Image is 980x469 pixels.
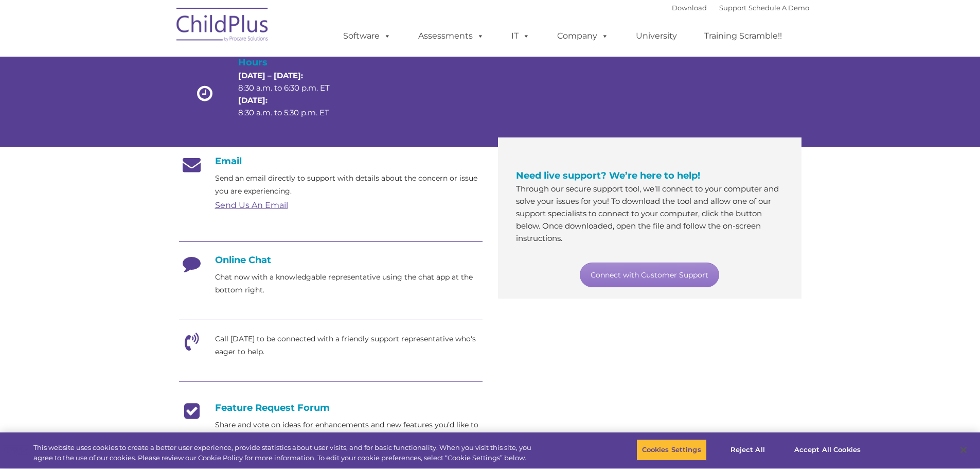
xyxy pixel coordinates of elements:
[408,26,494,46] a: Assessments
[636,439,707,461] button: Cookies Settings
[580,263,719,287] a: Connect with Customer Support
[179,254,483,266] h4: Online Chat
[215,333,483,358] p: Call [DATE] to be connected with a friendly support representative who's eager to help.
[215,200,288,210] a: Send Us An Email
[238,55,347,70] h4: Hours
[694,26,792,46] a: Training Scramble!!
[238,95,268,105] strong: [DATE]:
[501,26,540,46] a: IT
[952,439,975,461] button: Close
[672,4,707,12] a: Download
[333,26,401,46] a: Software
[516,183,783,245] p: Through our secure support tool, we’ll connect to your computer and solve your issues for you! To...
[171,1,274,52] img: ChildPlus by Procare Solutions
[626,26,687,46] a: University
[215,172,483,198] p: Send an email directly to support with details about the concern or issue you are experiencing.
[238,71,303,80] strong: [DATE] – [DATE]:
[719,4,746,12] a: Support
[672,4,809,12] font: |
[516,170,700,181] span: Need live support? We’re here to help!
[179,402,483,413] h4: Feature Request Forum
[749,4,809,12] a: Schedule A Demo
[789,439,866,461] button: Accept All Cookies
[215,419,483,457] p: Share and vote on ideas for enhancements and new features you’d like to see added to ChildPlus. Y...
[716,439,780,461] button: Reject All
[547,26,619,46] a: Company
[33,443,539,463] div: This website uses cookies to create a better user experience, provide statistics about user visit...
[238,70,347,119] p: 8:30 a.m. to 6:30 p.m. ET 8:30 a.m. to 5:30 p.m. ET
[215,271,483,297] p: Chat now with a knowledgable representative using the chat app at the bottom right.
[179,155,483,167] h4: Email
